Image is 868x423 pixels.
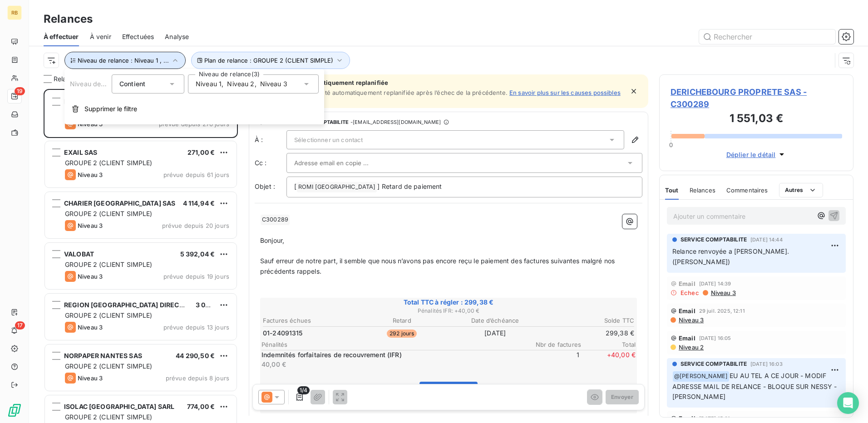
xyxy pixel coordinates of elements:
[78,57,169,64] span: Niveau de relance : Niveau 1 , ...
[699,30,835,44] input: Rechercher
[65,159,153,167] span: GROUPE 2 (CLIENT SIMPLE)
[65,413,153,421] span: GROUPE 2 (CLIENT SIMPLE)
[163,171,229,178] span: prévue depuis 61 jours
[78,324,103,331] span: Niveau 3
[750,361,783,367] span: [DATE] 16:03
[678,344,704,351] span: Niveau 2
[180,250,215,258] span: 5 392,04 €
[260,79,287,89] span: Niveau 3
[261,341,527,348] span: Pénalités
[672,372,839,401] span: EU AU TEL A CE JOUR - MODIF ADRESSE MAIL DE RELANCE - BLOQUE SUR NESSY - [PERSON_NAME]
[119,80,145,88] span: Contient
[7,403,22,418] img: Logo LeanPay
[387,330,417,338] span: 292 jours
[7,89,21,103] a: 19
[679,415,695,422] span: Email
[65,210,153,217] span: GROUPE 2 (CLIENT SIMPLE)
[65,261,153,268] span: GROUPE 2 (CLIENT SIMPLE)
[710,289,736,296] span: Niveau 3
[64,352,142,359] span: NORPAPER NANTES SAS
[681,289,699,296] span: Echec
[187,403,215,410] span: 774,00 €
[581,350,636,369] span: + 40,00 €
[78,273,103,280] span: Niveau 3
[260,257,616,275] span: Sauf erreur de notre part, il semble que nous n’avons pas encore reçu le paiement des factures su...
[724,149,789,160] button: Déplier le détail
[261,307,636,315] span: Pénalités IFR : + 40,00 €
[90,32,111,41] span: À venir
[262,316,355,325] th: Factures échues
[542,316,635,325] th: Solde TTC
[699,281,731,286] span: [DATE] 14:39
[527,341,581,348] span: Nbr de factures
[449,316,542,325] th: Date d’échéance
[690,187,715,194] span: Relances
[606,390,639,404] button: Envoyer
[275,89,508,96] span: Cette relance a été automatiquement replanifiée après l’échec de la précédente.
[64,98,165,105] span: DERICHEBOURG PROPRETE SAS
[15,87,25,95] span: 19
[65,362,153,370] span: GROUPE 2 (CLIENT SIMPLE)
[191,52,350,69] button: Plan de relance : GROUPE 2 (CLIENT SIMPLE)
[837,392,859,414] div: Open Intercom Messenger
[726,187,768,194] span: Commentaires
[449,328,542,338] td: [DATE]
[165,32,189,41] span: Analyse
[671,110,842,128] h3: 1 551,03 €
[64,403,174,410] span: ISOLAC [GEOGRAPHIC_DATA] SARL
[222,79,223,89] span: ,
[261,360,523,369] p: 40,00 €
[255,79,256,89] span: ,
[84,104,137,113] span: Supprimer le filtre
[263,329,303,338] span: 01-24091315
[699,335,731,341] span: [DATE] 16:05
[44,11,93,27] h3: Relances
[294,182,296,190] span: [
[255,182,275,190] span: Objet :
[122,32,154,41] span: Effectuées
[163,273,229,280] span: prévue depuis 19 jours
[187,148,215,156] span: 271,00 €
[7,5,22,20] div: RB
[297,386,310,394] span: 1/4
[377,182,442,190] span: ] Retard de paiement
[183,199,215,207] span: 4 114,94 €
[64,148,97,156] span: EXAIL SAS
[673,371,729,382] span: @ [PERSON_NAME]
[54,74,81,84] span: Relances
[669,141,673,148] span: 0
[672,247,791,266] span: Relance renvoyée a [PERSON_NAME]. ([PERSON_NAME])
[288,119,349,125] span: SERVICE COMPTABILITE
[294,156,392,170] input: Adresse email en copie ...
[699,308,745,314] span: 29 juil. 2025, 12:11
[64,99,324,119] button: Supprimer le filtre
[65,311,153,319] span: GROUPE 2 (CLIENT SIMPLE)
[15,321,25,330] span: 17
[356,316,449,325] th: Retard
[261,298,636,307] span: Total TTC à régler : 299,38 €
[261,350,523,359] p: Indemnités forfaitaires de recouvrement (IFR)
[542,328,635,338] td: 299,38 €
[275,79,624,86] span: Relance automatiquement replanifiée
[665,187,679,194] span: Tout
[162,222,229,229] span: prévue depuis 20 jours
[70,80,125,88] span: Niveau de relance
[750,237,783,242] span: [DATE] 14:44
[78,374,103,382] span: Niveau 3
[176,352,215,359] span: 44 290,50 €
[255,158,286,167] label: Cc :
[779,183,823,197] button: Autres
[679,334,695,342] span: Email
[726,150,776,159] span: Déplier le détail
[681,236,747,244] span: SERVICE COMPTABILITE
[44,32,79,41] span: À effectuer
[297,182,377,192] span: ROMI [GEOGRAPHIC_DATA]
[78,171,103,178] span: Niveau 3
[699,416,730,421] span: [DATE] 15:01
[196,79,222,89] span: Niveau 1
[679,280,695,287] span: Email
[196,301,231,309] span: 3 085,56 €
[678,316,704,324] span: Niveau 3
[64,52,186,69] button: Niveau de relance : Niveau 1 , ...
[525,350,579,369] span: 1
